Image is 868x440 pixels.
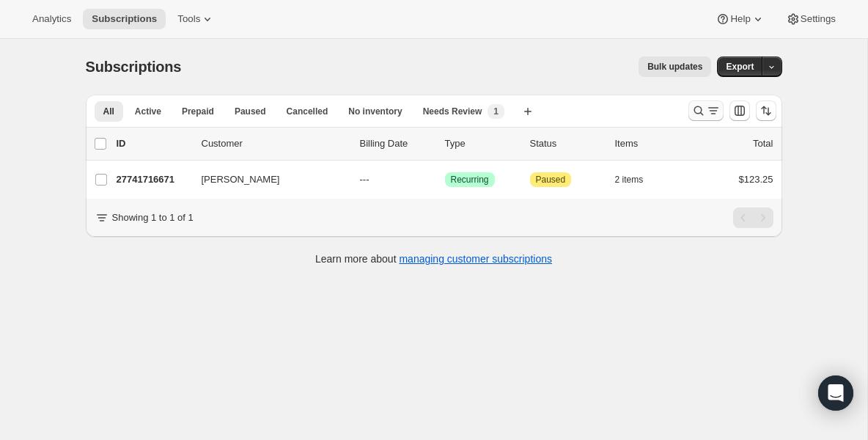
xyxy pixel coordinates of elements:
span: Paused [235,106,266,117]
span: Export [726,61,754,73]
p: 27741716671 [117,172,190,187]
div: 27741716671[PERSON_NAME]---SuccessRecurringAttentionPaused2 items$123.25 [117,169,773,190]
span: All [103,106,114,117]
button: Help [707,9,773,29]
div: Open Intercom Messenger [818,375,853,411]
span: Needs Review [423,106,482,117]
button: 2 items [615,169,660,190]
a: managing customer subscriptions [399,253,552,265]
p: Billing Date [360,136,433,151]
span: 2 items [615,174,644,186]
button: Analytics [23,9,80,29]
span: Settings [801,13,836,25]
button: [PERSON_NAME] [193,168,339,191]
div: IDCustomerBilling DateTypeStatusItemsTotal [117,136,773,151]
button: Sort the results [756,100,776,121]
span: Paused [536,174,566,186]
span: Analytics [32,13,71,25]
span: $123.25 [739,174,773,185]
span: [PERSON_NAME] [202,172,280,187]
button: Search and filter results [688,100,724,121]
span: Help [730,13,750,25]
button: Settings [777,9,845,29]
button: Customize table column order and visibility [729,100,750,121]
span: Active [135,106,161,117]
span: Tools [177,13,200,25]
button: Bulk updates [639,56,711,77]
span: Subscriptions [92,13,157,25]
p: Customer [202,136,348,151]
span: Bulk updates [647,61,702,73]
span: 1 [493,106,499,117]
p: Showing 1 to 1 of 1 [112,210,194,225]
span: Prepaid [182,106,214,117]
div: Items [615,136,688,151]
p: Status [530,136,603,151]
nav: Pagination [733,208,773,228]
button: Tools [169,9,224,29]
button: Subscriptions [83,9,166,29]
span: No inventory [348,106,402,117]
p: ID [117,136,190,151]
p: Learn more about [315,252,552,266]
p: Total [753,136,773,151]
button: Export [717,56,762,77]
span: Subscriptions [86,59,182,75]
button: Create new view [516,101,540,122]
span: --- [360,174,369,185]
span: Recurring [451,174,489,186]
div: Type [445,136,518,151]
span: Cancelled [287,106,328,117]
